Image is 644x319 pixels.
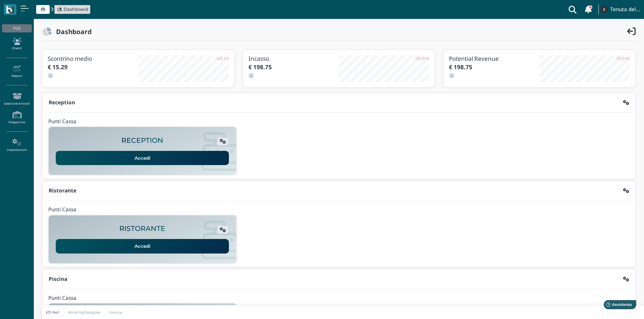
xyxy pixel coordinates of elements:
[48,207,76,213] h4: Punti Cassa
[48,295,76,301] h4: Punti Cassa
[49,99,75,106] b: Reception
[48,119,76,125] h4: Punti Cassa
[449,63,472,71] b: € 198.75
[64,310,105,315] a: BookingDesigner
[610,7,640,12] h4: Tenuta del Barco
[599,1,640,18] a: ... Tenuta del Barco
[2,90,31,108] a: Gestione Articoli
[600,6,608,13] img: ...
[2,108,31,127] a: Magazzino
[2,35,31,53] a: Clienti
[2,136,31,155] a: Impostazioni
[105,310,127,315] a: Invoice
[248,55,339,62] h3: Incasso
[48,63,68,71] b: € 15.29
[49,187,76,194] b: Ristorante
[52,28,92,35] h2: Dashboard
[20,5,45,10] span: Assistenza
[56,151,229,165] a: Accedi
[449,55,540,62] h3: Potential Revenue
[121,137,163,144] h2: RECEPTION
[56,239,229,253] a: Accedi
[248,63,272,71] b: € 198.75
[596,298,638,313] iframe: Help widget launcher
[6,6,14,14] img: logo
[119,225,165,233] h2: RISTORANTE
[57,6,88,12] a: Dashboard
[2,62,31,81] a: Report
[48,55,138,62] h3: Scontrino medio
[46,310,59,315] p: I/O Net
[64,6,88,12] span: Dashboard
[49,275,67,283] b: Piscina
[2,24,31,32] div: POS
